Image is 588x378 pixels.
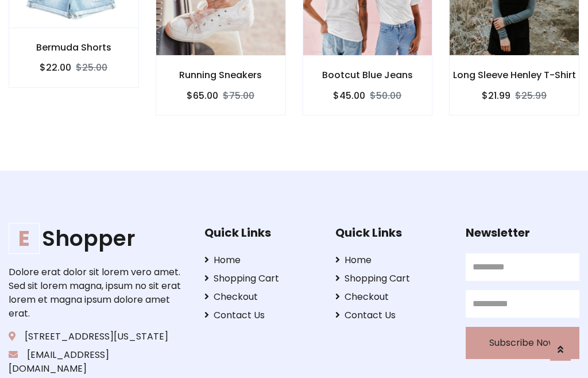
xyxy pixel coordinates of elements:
[156,70,285,80] h6: Running Sneakers
[482,90,510,101] h6: $21.99
[9,226,187,252] h1: Shopper
[335,290,449,304] a: Checkout
[515,89,547,102] del: $25.99
[466,226,579,240] h5: Newsletter
[204,226,318,240] h5: Quick Links
[466,327,579,359] button: Subscribe Now
[335,226,449,240] h5: Quick Links
[303,70,432,80] h6: Bootcut Blue Jeans
[333,90,365,101] h6: $45.00
[204,308,318,322] a: Contact Us
[204,253,318,267] a: Home
[187,90,218,101] h6: $65.00
[335,272,449,286] a: Shopping Cart
[370,89,401,102] del: $50.00
[9,223,40,254] span: E
[204,272,318,286] a: Shopping Cart
[204,290,318,304] a: Checkout
[76,61,107,74] del: $25.00
[9,348,187,376] p: [EMAIL_ADDRESS][DOMAIN_NAME]
[335,253,449,267] a: Home
[9,226,187,252] a: EShopper
[9,265,187,321] p: Dolore erat dolor sit lorem vero amet. Sed sit lorem magna, ipsum no sit erat lorem et magna ipsu...
[40,62,71,73] h6: $22.00
[335,308,449,322] a: Contact Us
[9,330,187,344] p: [STREET_ADDRESS][US_STATE]
[9,42,138,53] h6: Bermuda Shorts
[450,70,579,80] h6: Long Sleeve Henley T-Shirt
[223,89,254,102] del: $75.00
